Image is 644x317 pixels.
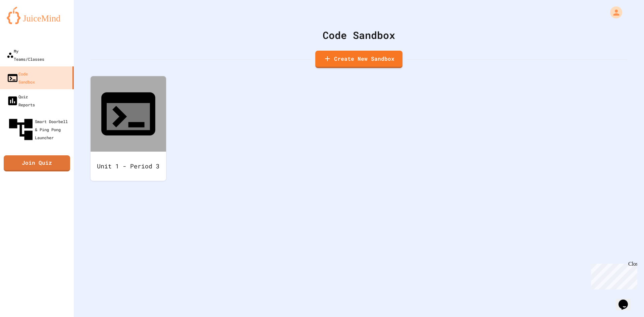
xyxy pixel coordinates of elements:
[7,70,35,86] div: Code Sandbox
[7,7,67,24] img: logo-orange.svg
[616,290,637,310] iframe: chat widget
[7,93,35,109] div: Quiz Reports
[3,3,46,43] div: Chat with us now!Close
[4,155,70,171] a: Join Quiz
[603,5,624,20] div: My Account
[7,115,71,144] div: Smart Doorbell & Ping Pong Launcher
[315,51,402,68] a: Create New Sandbox
[91,76,166,181] a: Unit 1 - Period 3
[588,261,637,289] iframe: chat widget
[91,152,166,181] div: Unit 1 - Period 3
[91,28,627,43] div: Code Sandbox
[7,47,44,63] div: My Teams/Classes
